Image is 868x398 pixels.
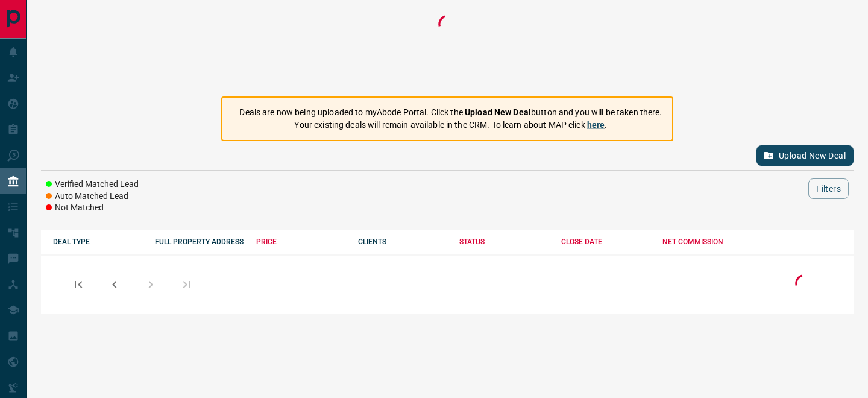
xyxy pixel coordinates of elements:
[53,238,143,246] div: DEAL TYPE
[46,202,139,214] li: Not Matched
[155,238,245,246] div: FULL PROPERTY ADDRESS
[587,120,605,130] a: here
[459,238,549,246] div: STATUS
[239,119,662,131] p: Your existing deals will remain available in the CRM. To learn about MAP click .
[239,106,662,119] p: Deals are now being uploaded to myAbode Portal. Click the button and you will be taken there.
[256,238,346,246] div: PRICE
[435,12,459,84] div: Loading
[561,238,651,246] div: CLOSE DATE
[792,271,816,297] div: Loading
[808,178,849,199] button: Filters
[756,145,854,166] button: Upload New Deal
[662,238,752,246] div: NET COMMISSION
[46,178,139,191] li: Verified Matched Lead
[358,238,448,246] div: CLIENTS
[465,107,531,117] strong: Upload New Deal
[46,191,139,203] li: Auto Matched Lead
